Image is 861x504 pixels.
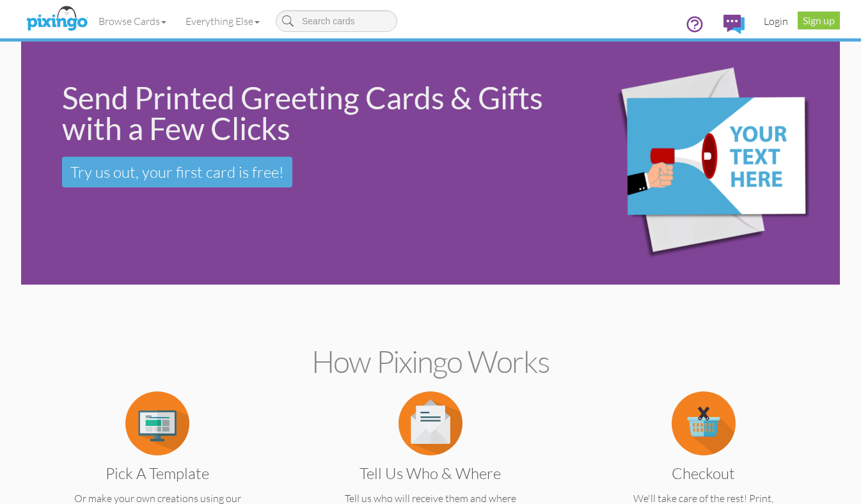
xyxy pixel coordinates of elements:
[70,162,284,182] span: Try us out, your first card is free!
[176,5,269,37] a: Everything Else
[89,5,176,37] a: Browse Cards
[754,5,798,37] a: Login
[276,10,397,32] input: Search cards
[798,12,840,29] a: Sign up
[672,391,736,455] img: item.alt
[326,465,535,482] h3: Tell us Who & Where
[399,391,462,455] img: item.alt
[23,3,91,35] img: pixingo logo
[53,465,262,482] h3: Pick a Template
[62,157,292,187] a: Try us out, your first card is free!
[599,465,808,482] h3: Checkout
[574,45,837,282] img: eb544e90-0942-4412-bfe0-c610d3f4da7c.png
[43,345,818,379] h2: How Pixingo works
[62,83,557,144] div: Send Printed Greeting Cards & Gifts with a Few Clicks
[125,391,189,455] img: item.alt
[723,15,745,34] img: comments.svg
